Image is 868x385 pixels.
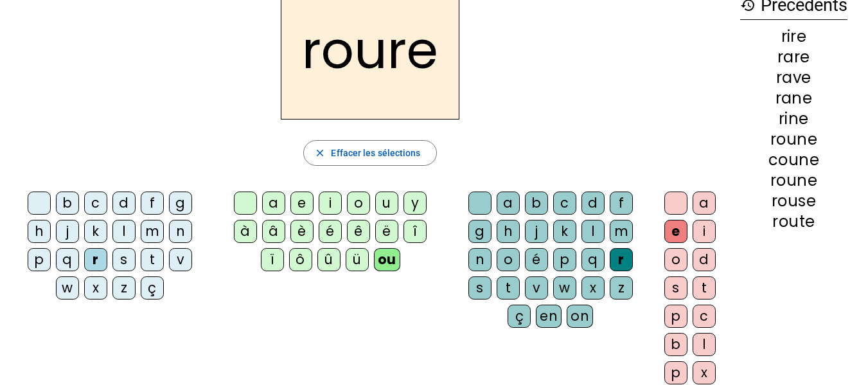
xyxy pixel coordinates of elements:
[581,220,605,243] div: l
[740,132,847,147] div: roune
[375,220,398,243] div: ë
[56,192,79,215] div: b
[403,220,427,243] div: î
[28,248,51,271] div: p
[610,192,633,215] div: f
[740,91,847,106] div: rane
[553,276,576,300] div: w
[56,276,79,300] div: w
[290,192,314,215] div: e
[553,220,576,243] div: k
[112,192,136,215] div: d
[331,145,420,161] span: Effacer les sélections
[497,248,520,271] div: o
[347,220,370,243] div: ê
[740,111,847,127] div: rine
[112,276,136,300] div: z
[693,248,716,271] div: d
[169,220,192,243] div: n
[84,220,107,243] div: k
[610,220,633,243] div: m
[693,361,716,384] div: x
[262,192,285,215] div: a
[290,220,314,243] div: è
[740,70,847,85] div: rave
[347,192,370,215] div: o
[303,140,436,166] button: Effacer les sélections
[346,248,369,271] div: ü
[740,49,847,65] div: rare
[141,276,164,300] div: ç
[468,248,492,271] div: n
[525,192,548,215] div: b
[740,152,847,168] div: coune
[693,220,716,243] div: i
[664,276,687,300] div: s
[553,192,576,215] div: c
[289,248,312,271] div: ô
[693,333,716,356] div: l
[693,276,716,300] div: t
[319,220,342,243] div: é
[664,220,687,243] div: e
[261,248,284,271] div: ï
[234,220,257,243] div: à
[112,248,136,271] div: s
[468,276,492,300] div: s
[169,248,192,271] div: v
[314,147,326,159] mat-icon: close
[28,220,51,243] div: h
[84,248,107,271] div: r
[610,248,633,271] div: r
[374,248,400,271] div: ou
[525,276,548,300] div: v
[403,192,427,215] div: y
[581,248,605,271] div: q
[553,248,576,271] div: p
[581,192,605,215] div: d
[141,220,164,243] div: m
[525,248,548,271] div: é
[664,333,687,356] div: b
[664,361,687,384] div: p
[84,276,107,300] div: x
[497,276,520,300] div: t
[262,220,285,243] div: â
[567,305,593,328] div: on
[497,192,520,215] div: a
[581,276,605,300] div: x
[56,248,79,271] div: q
[317,248,341,271] div: û
[693,305,716,328] div: c
[56,220,79,243] div: j
[468,220,492,243] div: g
[740,214,847,229] div: route
[664,305,687,328] div: p
[169,192,192,215] div: g
[740,173,847,188] div: roune
[508,305,531,328] div: ç
[740,29,847,44] div: rire
[141,192,164,215] div: f
[525,220,548,243] div: j
[693,192,716,215] div: a
[141,248,164,271] div: t
[497,220,520,243] div: h
[112,220,136,243] div: l
[84,192,107,215] div: c
[536,305,562,328] div: en
[375,192,398,215] div: u
[664,248,687,271] div: o
[740,193,847,209] div: rouse
[319,192,342,215] div: i
[610,276,633,300] div: z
